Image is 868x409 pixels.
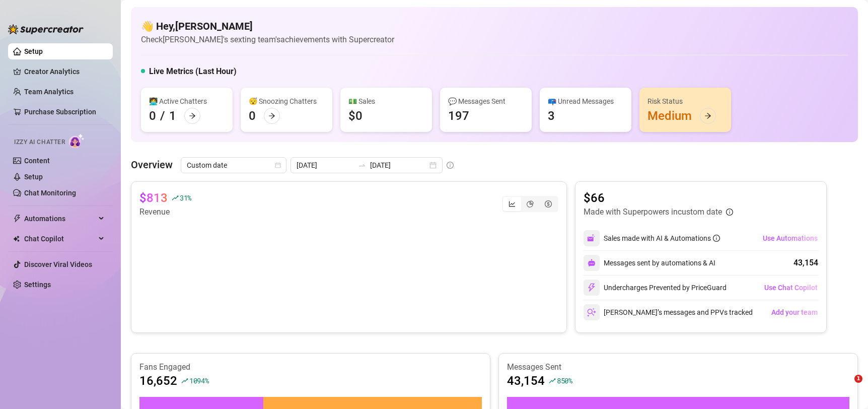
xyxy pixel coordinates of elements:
[297,160,354,171] input: Start date
[139,373,177,389] article: 16,652
[187,158,280,173] span: Custom date
[24,47,43,55] a: Setup
[24,63,105,80] a: Creator Analytics
[647,96,723,107] div: Risk Status
[249,96,324,107] div: 😴 Snoozing Chatters
[149,65,237,78] h5: Live Metrics (Last Hour)
[604,233,720,244] div: Sales made with AI & Automations
[764,280,818,296] button: Use Chat Copilot
[181,377,188,384] span: rise
[447,162,454,169] span: info-circle
[169,108,176,124] div: 1
[704,112,711,119] span: arrow-right
[713,235,720,242] span: info-circle
[141,33,394,46] article: Check [PERSON_NAME]'s sexting team's achievements with Supercreator
[24,260,92,268] a: Discover Viral Videos
[370,160,427,171] input: End date
[507,362,849,373] article: Messages Sent
[549,377,556,384] span: rise
[24,88,74,96] a: Team Analytics
[139,362,482,373] article: Fans Engaged
[149,96,225,107] div: 👩‍💻 Active Chatters
[548,96,623,107] div: 📪 Unread Messages
[854,375,862,383] span: 1
[141,19,394,33] h4: 👋 Hey, [PERSON_NAME]
[180,193,191,202] span: 31 %
[763,234,818,242] span: Use Automations
[545,200,552,208] span: dollar-circle
[584,206,722,218] article: Made with Superpowers in custom date
[149,108,156,124] div: 0
[448,96,524,107] div: 💬 Messages Sent
[358,161,366,169] span: swap-right
[358,161,366,169] span: to
[587,308,596,317] img: svg%3e
[527,200,534,208] span: pie-chart
[24,173,43,181] a: Setup
[13,215,21,223] span: thunderbolt
[771,308,818,316] span: Add your team
[587,234,596,243] img: svg%3e
[24,189,76,197] a: Chat Monitoring
[24,231,96,247] span: Chat Copilot
[584,304,753,320] div: [PERSON_NAME]’s messages and PPVs tracked
[793,257,818,269] div: 43,154
[24,104,105,120] a: Purchase Subscription
[13,235,20,242] img: Chat Copilot
[24,157,50,165] a: Content
[588,259,596,267] img: svg%3e
[726,209,733,216] span: info-circle
[275,162,281,168] span: calendar
[189,112,196,119] span: arrow-right
[249,108,256,124] div: 0
[348,108,363,124] div: $0
[762,230,818,246] button: Use Automations
[69,133,85,148] img: AI Chatter
[131,157,173,172] article: Overview
[24,211,96,227] span: Automations
[189,376,209,385] span: 1094 %
[584,280,727,296] div: Undercharges Prevented by PriceGuard
[268,112,275,119] span: arrow-right
[502,196,558,212] div: segmented control
[139,206,191,218] article: Revenue
[834,375,858,399] iframe: Intercom live chat
[587,283,596,292] img: svg%3e
[584,190,733,206] article: $66
[764,284,818,292] span: Use Chat Copilot
[448,108,469,124] div: 197
[771,304,818,320] button: Add your team
[584,255,715,271] div: Messages sent by automations & AI
[507,373,545,389] article: 43,154
[14,138,65,147] span: Izzy AI Chatter
[509,200,516,208] span: line-chart
[139,190,168,206] article: $813
[172,194,179,201] span: rise
[348,96,424,107] div: 💵 Sales
[548,108,555,124] div: 3
[557,376,572,385] span: 850 %
[8,24,84,34] img: logo-BBDzfeDw.svg
[24,281,51,289] a: Settings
